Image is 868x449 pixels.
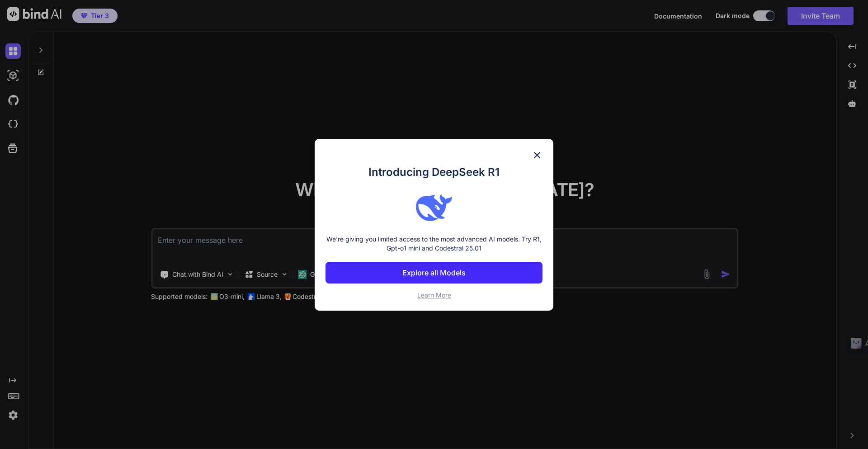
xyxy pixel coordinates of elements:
p: Explore all Models [402,267,466,278]
p: We're giving you limited access to the most advanced AI models. Try R1, Gpt-o1 mini and Codestral... [325,235,542,253]
h1: Introducing DeepSeek R1 [325,164,542,180]
span: Learn More [417,291,451,299]
button: Explore all Models [325,262,542,284]
img: bind logo [416,189,452,226]
img: close [532,150,542,161]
